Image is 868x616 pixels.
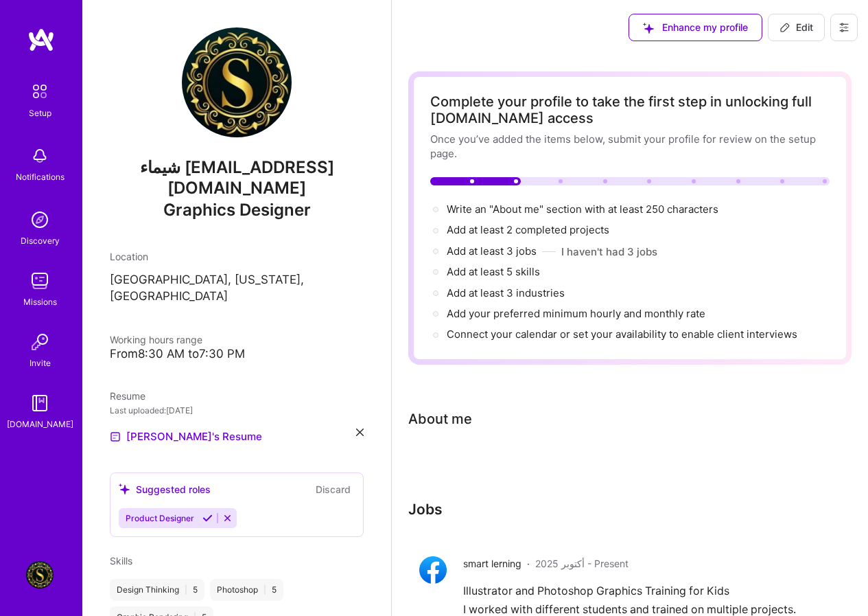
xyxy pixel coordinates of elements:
[119,482,211,497] div: Suggested roles
[25,77,54,106] img: setup
[26,267,54,295] img: teamwork
[26,206,54,233] img: discovery
[110,403,364,418] div: Last uploaded: [DATE]
[126,513,194,523] span: Product Designer
[419,556,447,584] img: Company logo
[768,14,825,41] button: Edit
[110,157,364,198] span: شيماء [EMAIL_ADDRESS][DOMAIN_NAME]
[356,429,364,436] i: icon Close
[119,483,130,495] i: icon SuggestedTeams
[447,203,721,216] span: Write an "About me" section with at least 250 characters
[110,579,204,601] div: Design Thinking 5
[535,556,629,571] span: أكتوبر 2025 - Present
[263,584,266,595] span: |
[16,170,64,184] div: Notifications
[463,556,521,571] span: smart lerning
[26,328,54,356] img: Invite
[447,286,565,299] span: Add at least 3 industries
[26,561,54,589] img: User Avatar
[527,556,530,571] span: ·
[110,429,262,445] a: [PERSON_NAME]'s Resume
[779,21,813,34] span: Edit
[23,561,57,589] a: User Avatar
[447,328,797,341] span: Connect your calendar or set your availability to enable client interviews
[210,579,283,601] div: Photoshop 5
[110,272,364,305] p: [GEOGRAPHIC_DATA], [US_STATE], [GEOGRAPHIC_DATA]
[408,409,472,429] div: About me
[110,390,145,402] span: Resume
[21,233,60,248] div: Discovery
[26,142,54,170] img: bell
[202,513,213,523] i: Accept
[222,513,233,523] i: Reject
[447,307,705,320] span: Add your preferred minimum hourly and monthly rate
[110,249,364,264] div: Location
[30,356,51,370] div: Invite
[110,347,364,361] div: From 8:30 AM to 7:30 PM
[26,389,54,417] img: guide book
[447,223,609,236] span: Add at least 2 completed projects
[408,501,823,518] h3: Jobs
[430,132,830,161] div: Once you’ve added the items below, submit your profile for review on the setup page.
[561,244,657,259] button: I haven't had 3 jobs
[110,334,202,345] span: Working hours range
[185,584,187,595] span: |
[29,106,51,120] div: Setup
[182,27,292,137] img: User Avatar
[27,27,55,52] img: logo
[110,555,132,567] span: Skills
[23,295,57,309] div: Missions
[447,265,540,278] span: Add at least 5 skills
[163,200,311,220] span: Graphics Designer
[312,481,355,497] button: Discard
[7,417,73,431] div: [DOMAIN_NAME]
[110,431,121,442] img: Resume
[447,244,537,258] span: Add at least 3 jobs
[430,93,830,126] div: Complete your profile to take the first step in unlocking full [DOMAIN_NAME] access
